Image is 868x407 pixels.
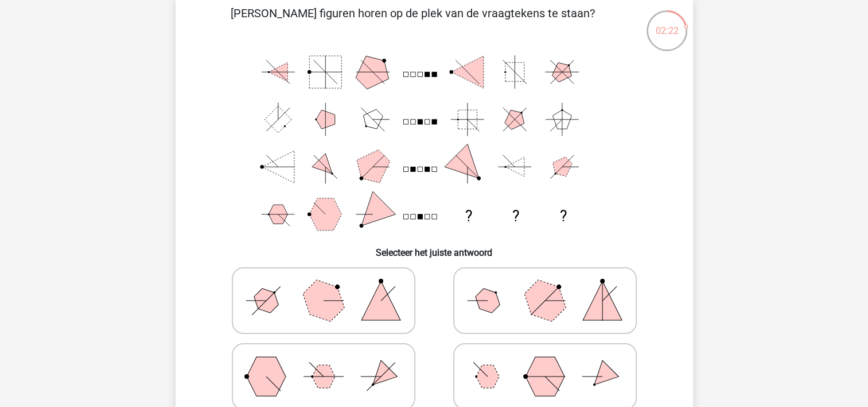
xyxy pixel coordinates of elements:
[645,9,688,38] div: 02:22
[512,208,519,225] text: ?
[559,208,566,225] text: ?
[465,208,472,225] text: ?
[194,5,632,39] p: [PERSON_NAME] figuren horen op de plek van de vraagtekens te staan?
[194,238,675,258] h6: Selecteer het juiste antwoord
